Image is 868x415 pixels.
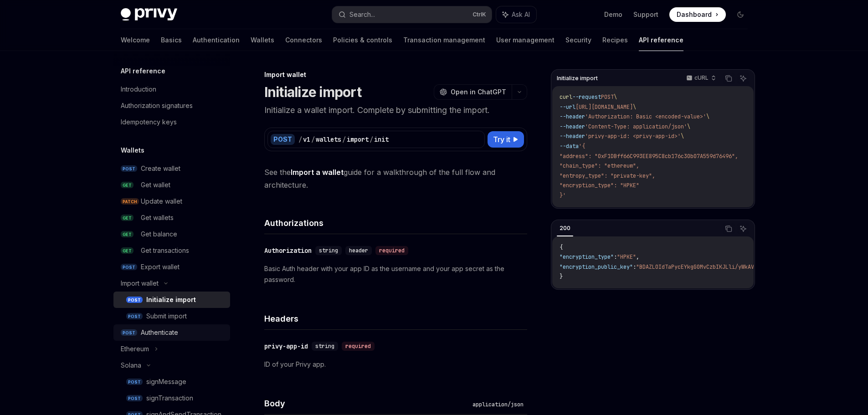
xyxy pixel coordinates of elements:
[560,244,563,251] span: {
[251,29,274,51] a: Wallets
[113,160,230,177] a: POSTCreate wallet
[560,103,575,111] span: --url
[614,93,617,101] span: \
[403,29,485,51] a: Transaction management
[113,114,230,130] a: Idempotency keys
[264,397,469,410] h4: Body
[585,113,706,120] span: 'Authorization: Basic <encoded-value>'
[141,261,180,272] div: Export wallet
[121,182,134,189] span: GET
[681,71,720,86] button: cURL
[585,123,687,130] span: 'Content-Type: application/json'
[146,376,186,387] div: signMessage
[141,212,174,223] div: Get wallets
[488,131,524,148] button: Try it
[264,217,527,229] h4: Authorizations
[121,117,177,128] div: Idempotency keys
[694,74,709,82] p: cURL
[639,29,683,51] a: API reference
[146,311,187,322] div: Submit import
[121,84,156,95] div: Introduction
[141,163,180,174] div: Create wallet
[496,29,555,51] a: User management
[141,196,182,207] div: Update wallet
[146,393,193,404] div: signTransaction
[113,210,230,226] a: GETGet wallets
[193,29,240,51] a: Authentication
[121,198,139,205] span: PATCH
[121,360,141,371] div: Solana
[315,343,334,350] span: string
[264,70,527,79] div: Import wallet
[349,247,368,254] span: header
[602,29,628,51] a: Recipes
[349,9,375,20] div: Search...
[347,135,369,144] div: import
[141,229,177,240] div: Get balance
[560,123,585,130] span: --header
[560,93,572,101] span: curl
[316,135,341,144] div: wallets
[706,113,709,120] span: \
[332,6,492,23] button: Search...CtrlK
[633,103,636,111] span: \
[291,168,344,177] a: Import a wallet
[669,7,726,22] a: Dashboard
[121,215,134,221] span: GET
[575,103,633,111] span: [URL][DOMAIN_NAME]
[113,242,230,259] a: GETGet transactions
[560,182,639,189] span: "encryption_type": "HPKE"
[121,231,134,238] span: GET
[121,66,165,77] h5: API reference
[113,374,230,390] a: POSTsignMessage
[113,390,230,406] a: POSTsignTransaction
[737,223,749,235] button: Ask AI
[141,245,189,256] div: Get transactions
[113,259,230,275] a: POSTExport wallet
[126,379,143,385] span: POST
[614,253,617,261] span: :
[636,253,639,261] span: ,
[285,29,322,51] a: Connectors
[633,263,636,271] span: :
[434,84,512,100] button: Open in ChatGPT
[121,165,137,172] span: POST
[113,81,230,97] a: Introduction
[687,123,690,130] span: \
[271,134,295,145] div: POST
[126,313,143,320] span: POST
[560,253,614,261] span: "encryption_type"
[604,10,622,19] a: Demo
[560,113,585,120] span: --header
[374,135,389,144] div: init
[733,7,748,22] button: Toggle dark mode
[557,223,573,234] div: 200
[121,329,137,336] span: POST
[121,29,150,51] a: Welcome
[579,143,585,150] span: '{
[113,324,230,341] a: POSTAuthenticate
[121,8,177,21] img: dark logo
[264,84,361,100] h1: Initialize import
[560,162,639,169] span: "chain_type": "ethereum",
[121,247,134,254] span: GET
[319,247,338,254] span: string
[303,135,310,144] div: v1
[342,135,346,144] div: /
[496,6,536,23] button: Ask AI
[298,135,302,144] div: /
[264,342,308,351] div: privy-app-id
[469,400,527,409] div: application/json
[113,226,230,242] a: GETGet balance
[342,342,375,351] div: required
[121,343,149,354] div: Ethereum
[264,263,527,285] p: Basic Auth header with your app ID as the username and your app secret as the password.
[723,223,734,235] button: Copy the contents from the code block
[121,100,193,111] div: Authorization signatures
[264,104,527,117] p: Initialize a wallet import. Complete by submitting the import.
[113,97,230,114] a: Authorization signatures
[572,93,601,101] span: --request
[113,177,230,193] a: GETGet wallet
[161,29,182,51] a: Basics
[264,313,527,325] h4: Headers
